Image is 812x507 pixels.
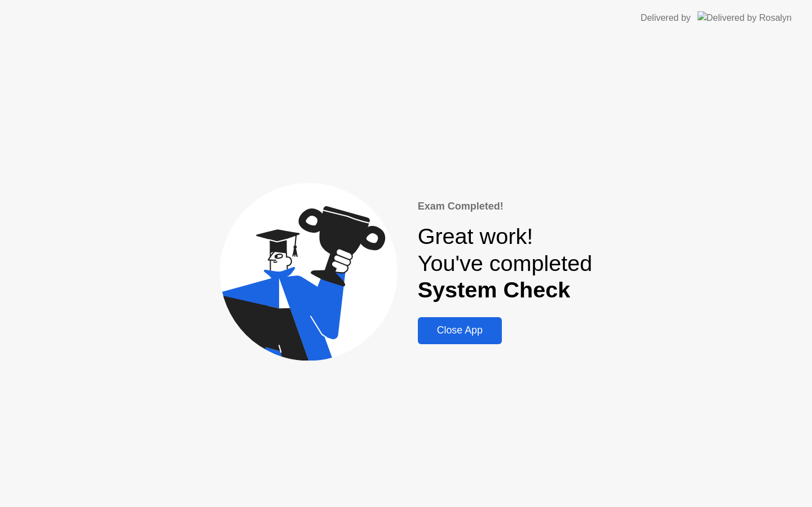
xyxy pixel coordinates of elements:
img: Delivered by Rosalyn [698,11,792,24]
div: Exam Completed! [418,199,593,214]
div: Close App [421,324,498,336]
div: Delivered by [641,11,691,25]
b: System Check [418,277,571,302]
button: Close App [418,317,502,344]
div: Great work! You've completed [418,223,593,304]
